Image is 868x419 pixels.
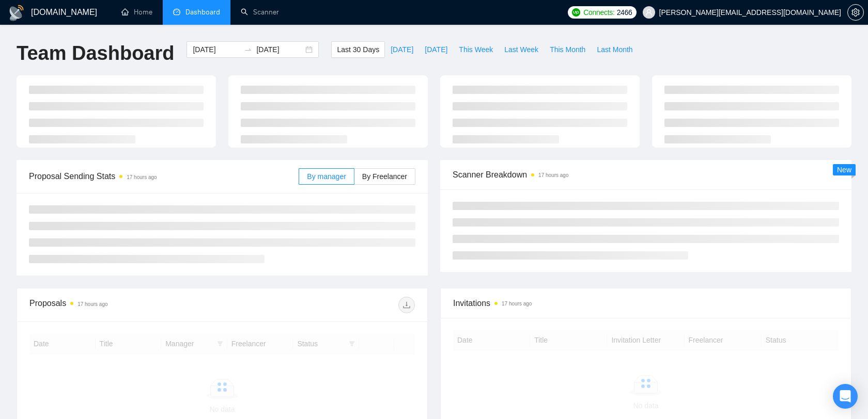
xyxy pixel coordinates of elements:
input: Start date [193,44,240,55]
button: Last 30 Days [331,41,385,58]
button: setting [847,4,864,21]
span: Proposal Sending Stats [29,170,299,183]
span: [DATE] [391,44,413,55]
button: Last Week [499,41,544,58]
a: setting [847,8,864,17]
span: Last 30 Days [337,44,379,55]
span: Last Week [504,44,538,55]
button: [DATE] [385,41,419,58]
h1: Team Dashboard [17,41,174,66]
div: Proposals [29,297,222,313]
span: By manager [307,172,346,181]
button: Last Month [591,41,638,58]
span: 2466 [617,7,632,18]
span: By Freelancer [362,172,407,181]
span: to [244,45,252,54]
img: logo [8,5,25,21]
button: This Week [453,41,499,58]
span: Dashboard [185,8,220,17]
span: Connects: [583,7,614,18]
div: Open Intercom Messenger [833,384,858,409]
time: 17 hours ago [502,301,532,307]
span: [DATE] [425,44,447,55]
img: upwork-logo.png [572,8,580,17]
a: searchScanner [241,8,279,17]
span: dashboard [173,8,180,15]
span: setting [848,8,863,17]
span: swap-right [244,45,252,54]
time: 17 hours ago [78,301,107,307]
span: Scanner Breakdown [453,168,839,181]
time: 17 hours ago [538,172,568,178]
span: Last Month [597,44,632,55]
button: [DATE] [419,41,453,58]
button: This Month [544,41,591,58]
span: This Week [459,44,493,55]
a: homeHome [121,8,152,17]
span: This Month [550,44,585,55]
input: End date [256,44,303,55]
span: user [645,9,653,16]
span: New [837,166,851,174]
time: 17 hours ago [127,174,157,180]
span: Invitations [453,297,839,310]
